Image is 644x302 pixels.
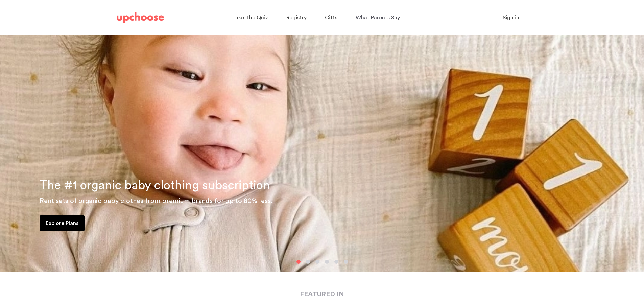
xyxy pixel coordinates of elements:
[117,11,164,25] a: UpChoose
[40,215,85,231] a: Explore Plans
[46,219,79,227] p: Explore Plans
[503,15,519,20] span: Sign in
[40,195,636,206] p: Rent sets of organic baby clothes from premium brands for up to 80% less.
[325,11,339,24] a: Gifts
[494,11,528,24] button: Sign in
[356,11,402,24] a: What Parents Say
[325,15,337,20] span: Gifts
[117,12,164,23] img: UpChoose
[286,15,307,20] span: Registry
[300,291,344,298] strong: FEATURED IN
[232,15,268,20] span: Take The Quiz
[356,15,400,20] span: What Parents Say
[40,179,270,191] span: The #1 organic baby clothing subscription
[286,11,309,24] a: Registry
[232,11,270,24] a: Take The Quiz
